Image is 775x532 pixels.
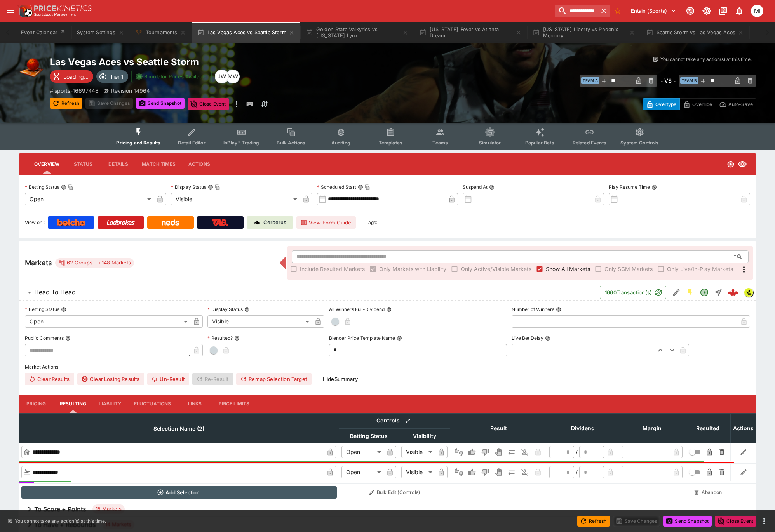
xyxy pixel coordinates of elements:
[700,288,709,297] svg: Open
[573,140,606,146] span: Related Events
[620,140,658,146] span: System Controls
[366,216,377,229] label: Tags:
[466,446,478,458] button: Win
[512,306,554,313] p: Number of Winners
[136,98,185,109] button: Send Snapshot
[244,307,250,312] button: Display Status
[236,373,312,385] button: Remap Selection Target
[207,335,233,341] p: Resulted?
[19,56,44,81] img: basketball.png
[731,413,756,443] th: Actions
[106,219,135,226] img: Ladbrokes
[432,140,448,146] span: Teams
[61,184,66,190] button: Betting StatusCopy To Clipboard
[556,307,561,312] button: Number of Winners
[21,486,337,499] button: Add Selection
[34,505,86,513] h6: To Score + Points
[215,184,220,190] button: Copy To Clipboard
[744,288,753,297] img: lsports
[643,98,756,110] div: Start From
[65,336,71,341] button: Public Comments
[207,306,243,313] p: Display Status
[110,123,665,150] div: Event type filters
[715,516,756,527] button: Close Event
[414,22,526,43] button: [US_STATE] Fever vs Atlanta Dream
[212,395,256,413] button: Price Limits
[341,466,384,478] div: Open
[660,56,752,63] p: You cannot take any action(s) at this time.
[379,265,446,273] span: Only Markets with Liability
[50,56,403,68] h2: Copy To Clipboard
[397,336,402,341] button: Blender Price Template Name
[182,155,217,174] button: Actions
[54,395,92,413] button: Resulting
[450,413,547,443] th: Result
[626,5,681,17] button: Select Tenant
[25,335,64,341] p: Public Comments
[700,4,714,18] button: Toggle light/dark mode
[162,219,179,226] img: Neds
[365,184,370,190] button: Copy To Clipboard
[171,184,206,190] p: Display Status
[611,5,624,17] button: No Bookmarks
[212,219,228,226] img: TabNZ
[727,160,735,168] svg: Open
[34,288,76,296] h6: Head To Head
[92,505,125,513] span: 15 Markets
[358,184,363,190] button: Scheduled StartCopy To Clipboard
[492,466,505,478] button: Void
[655,100,676,108] p: Overtype
[512,335,543,341] p: Live Bet Delay
[697,285,711,299] button: Open
[379,140,402,146] span: Templates
[680,77,698,84] span: Team B
[25,258,52,267] h5: Markets
[25,315,190,328] div: Open
[759,516,769,526] button: more
[751,5,763,17] div: michael.wilczynski
[667,265,733,273] span: Only Live/In-Play Markets
[254,219,260,226] img: Cerberus
[341,446,384,458] div: Open
[25,373,74,385] button: Clear Results
[660,76,676,85] h6: - VS -
[546,265,590,273] span: Show All Markets
[25,306,59,313] p: Betting Status
[604,265,653,273] span: Only SGM Markets
[317,184,356,190] p: Scheduled Start
[519,446,531,458] button: Eliminated In Play
[192,373,233,385] span: Re-Result
[519,466,531,478] button: Eliminated In Play
[404,431,445,441] span: Visibility
[147,373,189,385] button: Un-Result
[277,140,305,146] span: Bulk Actions
[17,3,33,19] img: PriceKinetics Logo
[232,98,241,110] button: more
[145,424,213,433] span: Selection Name (2)
[247,216,293,229] a: Cerberus
[296,216,356,229] button: View Form Guide
[234,336,240,341] button: Resulted?
[25,193,154,205] div: Open
[525,140,554,146] span: Popular Bets
[716,4,730,18] button: Documentation
[57,219,85,226] img: Betcha
[101,155,136,174] button: Details
[300,265,365,273] span: Include Resulted Markets
[581,77,599,84] span: Team A
[453,446,465,458] button: Not Set
[461,265,531,273] span: Only Active/Visible Markets
[331,140,350,146] span: Auditing
[131,22,191,43] button: Tournaments
[669,285,683,299] button: Edit Detail
[731,250,745,264] button: Open
[716,98,756,110] button: Auto-Save
[192,22,300,43] button: Las Vegas Aces vs Seattle Storm
[688,486,728,499] button: Abandon
[188,98,229,110] button: Close Event
[505,466,518,478] button: Push
[15,518,106,525] p: You cannot take any action(s) at this time.
[301,22,413,43] button: Golden State Valkyries vs [US_STATE] Lynx
[226,70,240,83] div: Michael Wilczynski
[28,155,66,174] button: Overview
